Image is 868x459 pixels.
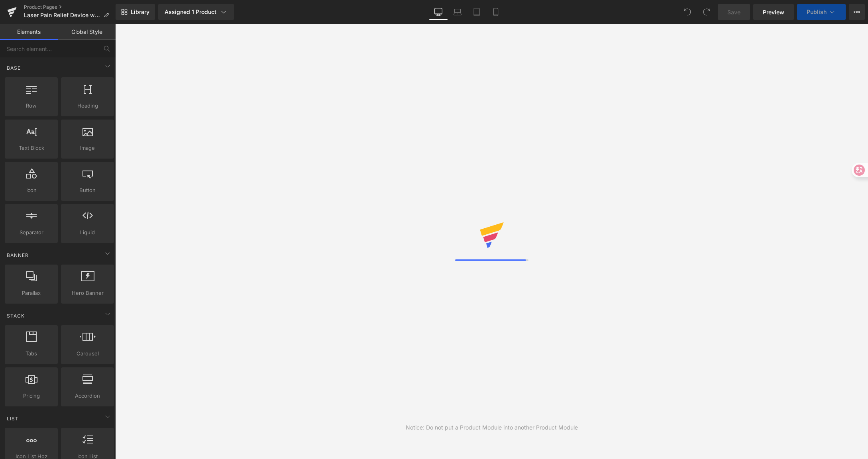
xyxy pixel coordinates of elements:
[63,144,112,152] span: Image
[807,9,827,15] span: Publish
[63,228,112,237] span: Liquid
[63,392,112,400] span: Accordion
[406,423,578,432] div: Notice: Do not put a Product Module into another Product Module
[699,4,715,20] button: Redo
[7,186,55,194] span: Icon
[753,4,794,20] a: Preview
[63,102,112,110] span: Heading
[6,415,20,422] span: List
[429,4,448,20] a: Desktop
[486,4,505,20] a: Mobile
[797,4,846,20] button: Publish
[7,228,55,237] span: Separator
[24,12,100,18] span: Laser Pain Relief Device with TENS-2.0-202411
[6,64,22,72] span: Base
[58,24,116,40] a: Global Style
[24,4,116,10] a: Product Pages
[7,392,55,400] span: Pricing
[63,349,112,358] span: Carousel
[448,4,467,20] a: Laptop
[116,4,155,20] a: New Library
[6,312,26,320] span: Stack
[849,4,865,20] button: More
[7,144,55,152] span: Text Block
[467,4,486,20] a: Tablet
[131,8,149,16] span: Library
[63,186,112,194] span: Button
[6,251,29,259] span: Banner
[7,289,55,297] span: Parallax
[165,8,228,16] div: Assigned 1 Product
[679,4,695,20] button: Undo
[727,8,740,16] span: Save
[763,8,784,16] span: Preview
[63,289,112,297] span: Hero Banner
[7,102,55,110] span: Row
[7,349,55,358] span: Tabs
